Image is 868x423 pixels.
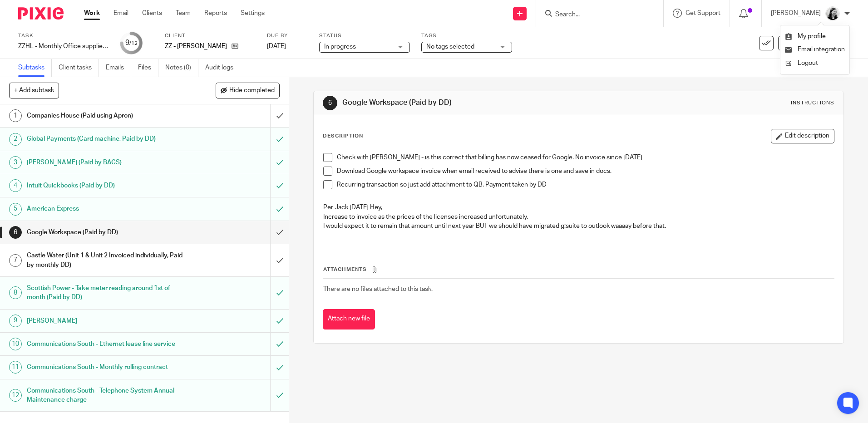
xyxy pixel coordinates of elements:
[9,286,22,299] div: 8
[18,42,109,51] div: ZZHL - Monthly Office suppliers invoices
[9,179,22,192] div: 4
[554,11,636,19] input: Search
[9,338,22,350] div: 10
[18,59,52,77] a: Subtasks
[267,43,286,49] span: [DATE]
[27,156,183,169] h1: [PERSON_NAME] (Paid by BACS)
[337,180,833,189] p: Recurring transaction so just add attachment to QB. Payment taken by DD
[27,314,183,328] h1: [PERSON_NAME]
[771,129,834,143] button: Edit description
[686,10,720,16] span: Get Support
[9,361,22,374] div: 11
[323,212,833,221] p: Increase to invoice as the prices of the licenses increased unfortunately.
[323,221,833,231] p: I would expect it to remain that amount until next year BUT we should have migrated g:suite to ou...
[27,281,183,305] h1: Scottish Power - Take meter reading around 1st of month (Paid by DD)
[27,384,183,407] h1: Communications South - Telephone System Annual Maintenance charge
[785,33,826,39] a: My profile
[27,337,183,351] h1: Communications South - Ethernet lease line service
[18,32,109,39] label: Task
[9,109,22,122] div: 1
[342,98,598,108] h1: Google Workspace (Paid by DD)
[27,202,183,216] h1: American Express
[241,9,265,18] a: Settings
[337,167,833,176] p: Download Google workspace invoice when email received to advise there is one and save in docs.
[129,41,138,46] small: /12
[785,57,845,70] a: Logout
[323,267,367,272] span: Attachments
[27,132,183,146] h1: Global Payments (Card machine, Paid by DD)
[798,60,818,66] span: Logout
[825,6,840,21] img: Helen_2025.jpg
[142,9,162,18] a: Clients
[319,32,410,39] label: Status
[9,133,22,146] div: 2
[9,254,22,267] div: 7
[84,9,100,18] a: Work
[229,87,275,94] span: Hide completed
[323,203,833,212] p: Per Jack [DATE] Hey,
[323,286,433,292] span: There are no files attached to this task.
[421,32,512,39] label: Tags
[9,315,22,327] div: 9
[216,83,280,98] button: Hide completed
[324,44,356,50] span: In progress
[59,59,99,77] a: Client tasks
[27,179,183,192] h1: Intuit Quickbooks (Paid by DD)
[165,42,227,51] p: ZZ - [PERSON_NAME]
[138,59,158,77] a: Files
[27,360,183,374] h1: Communications South - Monthly rolling contract
[267,32,308,39] label: Due by
[323,96,337,110] div: 6
[426,44,474,50] span: No tags selected
[798,33,826,39] span: My profile
[27,226,183,239] h1: Google Workspace (Paid by DD)
[323,309,375,330] button: Attach new file
[205,59,240,77] a: Audit logs
[771,9,821,18] p: [PERSON_NAME]
[125,38,138,48] div: 9
[798,46,845,53] span: Email integration
[9,226,22,239] div: 6
[165,59,198,77] a: Notes (0)
[9,156,22,169] div: 3
[165,32,256,39] label: Client
[176,9,191,18] a: Team
[204,9,227,18] a: Reports
[9,203,22,216] div: 5
[18,7,64,20] img: Pixie
[9,389,22,402] div: 12
[785,46,845,53] a: Email integration
[27,109,183,123] h1: Companies House (Paid using Apron)
[337,153,833,162] p: Check with [PERSON_NAME] - is this correct that billing has now ceased for Google. No invoice sin...
[9,83,59,98] button: + Add subtask
[323,133,363,140] p: Description
[791,99,834,107] div: Instructions
[113,9,128,18] a: Email
[27,249,183,272] h1: Castle Water (Unit 1 & Unit 2 Invoiced individually, Paid by monthly DD)
[106,59,131,77] a: Emails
